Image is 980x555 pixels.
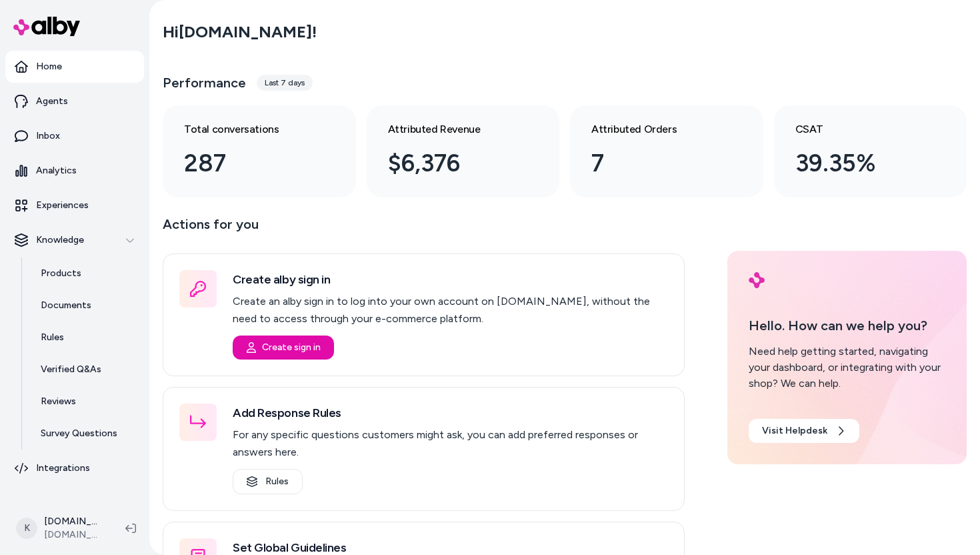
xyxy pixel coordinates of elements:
[184,121,313,137] h3: Total conversations
[36,233,84,247] p: Knowledge
[44,528,104,542] span: [DOMAIN_NAME]
[233,426,668,461] p: For any specific questions customers might ask, you can add preferred responses or answers here.
[774,105,967,197] a: CSAT 39.35%
[233,270,668,289] h3: Create alby sign in
[5,224,144,256] button: Knowledge
[388,121,517,137] h3: Attributed Revenue
[233,293,668,328] p: Create an alby sign in to log into your own account on [DOMAIN_NAME], without the need to access ...
[36,164,77,177] p: Analytics
[749,344,945,392] div: Need help getting started, navigating your dashboard, or integrating with your shop? We can help.
[795,121,925,137] h3: CSAT
[233,404,668,422] h3: Add Response Rules
[591,121,721,137] h3: Attributed Orders
[41,267,81,280] p: Products
[36,60,62,73] p: Home
[163,22,317,42] h2: Hi [DOMAIN_NAME] !
[233,469,303,494] a: Rules
[163,105,356,197] a: Total conversations 287
[257,75,313,91] div: Last 7 days
[367,105,560,197] a: Attributed Revenue $6,376
[44,515,104,528] p: [DOMAIN_NAME] Shopify
[5,85,144,117] a: Agents
[41,331,64,344] p: Rules
[591,145,721,181] div: 7
[795,145,925,181] div: 39.35%
[41,299,91,312] p: Documents
[27,418,144,450] a: Survey Questions
[8,507,115,550] button: K[DOMAIN_NAME] Shopify[DOMAIN_NAME]
[5,452,144,484] a: Integrations
[27,354,144,386] a: Verified Q&As
[5,120,144,152] a: Inbox
[27,257,144,290] a: Products
[13,17,80,36] img: alby Logo
[749,316,945,336] p: Hello. How can we help you?
[570,105,763,197] a: Attributed Orders 7
[388,145,517,181] div: $6,376
[163,73,246,92] h3: Performance
[749,272,765,288] img: alby Logo
[27,386,144,418] a: Reviews
[16,518,37,539] span: K
[41,363,101,376] p: Verified Q&As
[184,145,313,181] div: 287
[41,395,76,408] p: Reviews
[5,189,144,221] a: Experiences
[5,51,144,83] a: Home
[36,129,60,143] p: Inbox
[27,290,144,322] a: Documents
[41,427,117,440] p: Survey Questions
[36,199,89,212] p: Experiences
[749,419,859,443] a: Visit Helpdesk
[233,336,334,360] button: Create sign in
[163,213,685,245] p: Actions for you
[27,322,144,354] a: Rules
[36,462,90,475] p: Integrations
[36,95,68,108] p: Agents
[5,155,144,187] a: Analytics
